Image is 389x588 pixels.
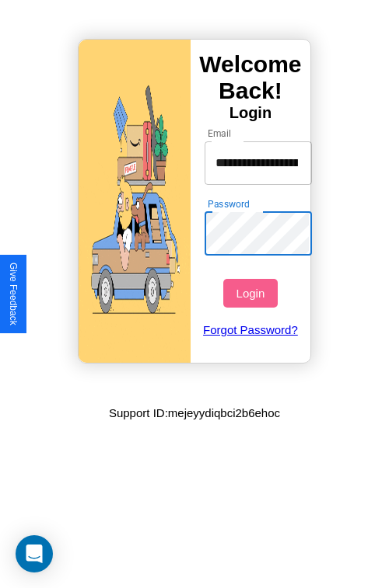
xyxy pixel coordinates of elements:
[79,40,191,363] img: gif
[197,308,305,352] a: Forgot Password?
[16,535,53,572] div: Open Intercom Messenger
[223,279,277,308] button: Login
[191,104,310,122] h4: Login
[208,127,232,140] label: Email
[191,51,310,104] h3: Welcome Back!
[8,263,19,325] div: Give Feedback
[208,197,249,210] label: Password
[109,402,280,423] p: Support ID: mejeyydiqbci2b6ehoc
